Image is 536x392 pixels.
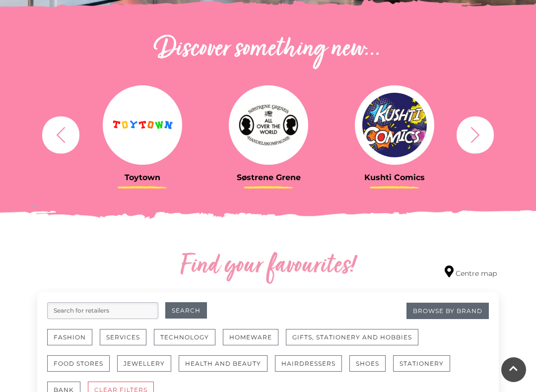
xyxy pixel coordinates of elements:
button: Services [100,329,146,345]
a: Hairdressers [275,355,349,382]
button: Shoes [349,355,386,372]
a: Søstrene Grene [213,85,324,182]
a: Health and Beauty [179,355,275,382]
button: Food Stores [47,355,110,372]
button: Stationery [393,355,450,372]
input: Search for retailers [47,302,158,319]
button: Homeware [223,329,278,345]
button: Search [165,302,207,319]
a: Technology [154,329,223,355]
a: Stationery [393,355,458,382]
button: Technology [154,329,215,345]
button: Fashion [47,329,92,345]
button: Health and Beauty [179,355,268,372]
a: Fashion [47,329,100,355]
a: Toytown [87,85,198,182]
button: Gifts, Stationery and Hobbies [286,329,418,345]
a: Homeware [223,329,286,355]
h2: Find your favourites! [117,251,419,282]
a: Food Stores [47,355,117,382]
h2: Discover something new... [37,34,499,65]
h3: Kushti Comics [339,173,450,182]
a: Centre map [445,265,497,279]
button: Hairdressers [275,355,342,372]
a: Jewellery [117,355,179,382]
a: Shoes [349,355,393,382]
a: Gifts, Stationery and Hobbies [286,329,426,355]
a: Browse By Brand [406,303,489,319]
button: Jewellery [117,355,171,372]
a: Services [100,329,154,355]
h3: Søstrene Grene [213,173,324,182]
a: Kushti Comics [339,85,450,182]
h3: Toytown [87,173,198,182]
